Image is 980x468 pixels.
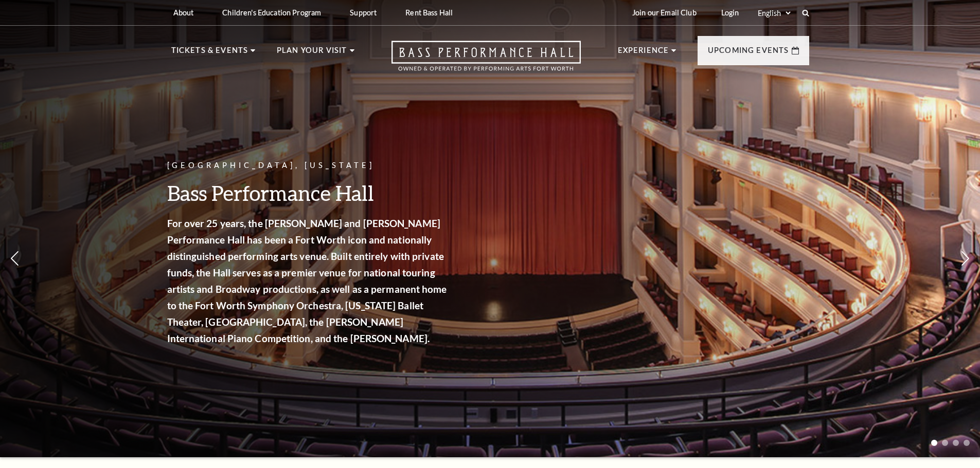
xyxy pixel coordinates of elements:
[167,159,450,172] p: [GEOGRAPHIC_DATA], [US_STATE]
[167,217,447,344] strong: For over 25 years, the [PERSON_NAME] and [PERSON_NAME] Performance Hall has been a Fort Worth ico...
[167,180,450,206] h3: Bass Performance Hall
[173,8,194,17] p: About
[618,44,669,63] p: Experience
[277,44,347,63] p: Plan Your Visit
[405,8,453,17] p: Rent Bass Hall
[222,8,321,17] p: Children's Education Program
[350,8,377,17] p: Support
[708,44,789,63] p: Upcoming Events
[756,8,792,18] select: Select:
[171,44,248,63] p: Tickets & Events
